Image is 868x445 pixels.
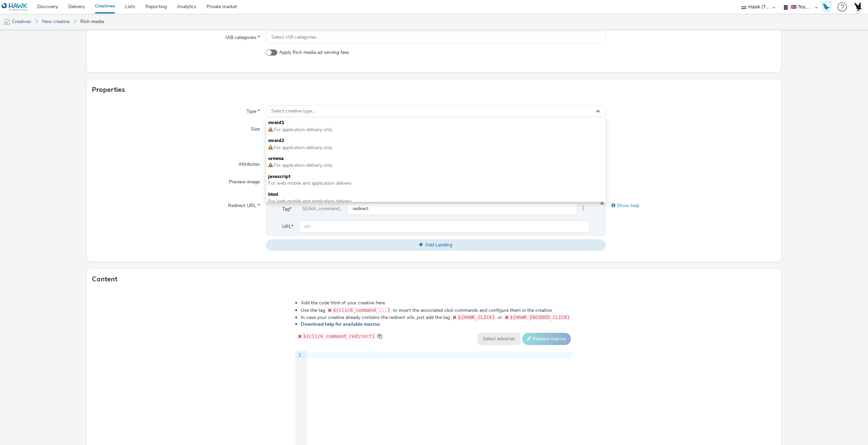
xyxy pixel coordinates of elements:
[510,315,570,320] span: ${HAWK_ENCODED_CLICK}
[3,19,10,25] img: mobile
[268,191,604,198] span: html
[273,162,332,168] span: For application delivery only
[271,108,315,114] span: Select creative type...
[577,203,590,215] span: }
[301,321,383,327] a: Download help for available macros.
[333,307,390,313] span: ${click_command_...}
[821,1,834,12] a: Hawk Academy
[268,198,352,204] span: For web mobile and application delivery
[377,334,382,339] span: copy to clipboard
[226,176,262,185] label: Preview image
[271,35,319,40] span: Select IAB categories...
[522,333,571,345] button: Replace macros
[223,32,262,41] label: IAB categories *
[273,144,332,151] span: For application delivery only
[425,242,452,248] span: Add Landing
[303,333,375,339] span: ${click_command_redirect}
[852,2,863,12] img: Account UK
[2,3,28,11] img: undefined Logo
[295,352,302,359] div: 1
[266,239,606,251] button: Add Landing
[92,274,117,284] h3: Content
[297,203,347,215] div: ${click_command_
[268,119,604,126] span: mraid1
[39,14,73,30] a: New creative
[299,221,590,232] input: url...
[92,85,125,95] h3: Properties
[301,314,573,321] li: In case your creative already contains the redirect urls, just add the tag or
[301,307,573,314] li: Use the tag to insert the associated click commands and configure them in the creative.
[244,105,262,115] label: Type *
[279,49,349,56] span: Apply Rich media ad serving fees
[268,173,604,180] span: javascript
[458,315,495,320] span: ${HAWK_CLICK}
[606,200,776,212] div: Show help
[301,300,573,306] li: Add the code html of your creative here.
[248,123,262,133] label: Size
[268,180,352,186] span: For web mobile and application delivery
[268,137,604,144] span: mraid2
[236,158,262,168] label: Attributes
[268,155,604,162] span: ormma
[821,1,831,12] img: Hawk Academy
[273,126,332,133] span: For application delivery only
[77,14,107,30] a: Rich media
[225,200,262,209] label: Redirect URL *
